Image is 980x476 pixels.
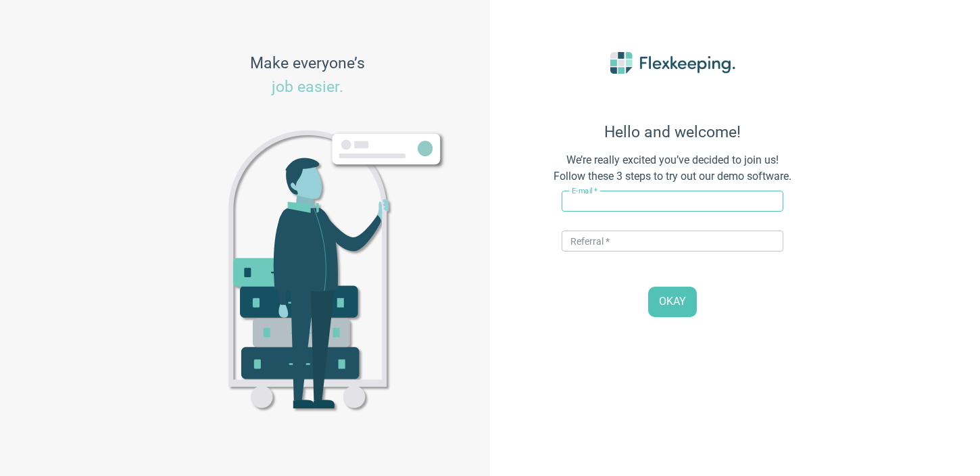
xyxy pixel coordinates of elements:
[659,294,686,310] span: OKAY
[524,152,821,185] span: We’re really excited you’ve decided to join us! Follow these 3 steps to try out our demo software.
[272,78,343,96] span: job easier.
[250,52,365,99] span: Make everyone’s
[648,287,697,317] button: OKAY
[524,123,821,141] span: Hello and welcome!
